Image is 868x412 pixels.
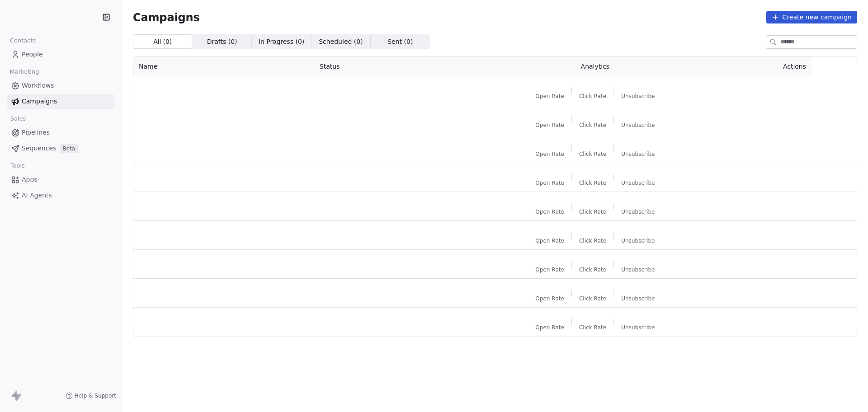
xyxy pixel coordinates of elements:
span: Unsubscribe [621,295,655,302]
a: People [7,47,114,62]
span: Click Rate [579,93,606,100]
span: Click Rate [579,150,606,158]
span: Open Rate [535,93,564,100]
span: Unsubscribe [621,208,655,215]
span: Click Rate [579,237,606,244]
span: Open Rate [535,237,564,244]
span: Marketing [6,65,43,79]
span: Click Rate [579,295,606,302]
span: Scheduled ( 0 ) [319,37,363,47]
th: Analytics [479,56,712,76]
span: Campaigns [133,11,200,23]
span: Unsubscribe [621,324,655,331]
span: Sent ( 0 ) [387,37,413,47]
a: Campaigns [7,94,114,109]
a: SequencesBeta [7,141,114,156]
th: Status [314,56,479,76]
span: Beta [60,144,78,153]
span: Click Rate [579,122,606,129]
span: Unsubscribe [621,150,655,158]
span: Drafts ( 0 ) [207,37,237,47]
button: Create new campaign [766,11,857,23]
span: Click Rate [579,324,606,331]
span: Unsubscribe [621,93,655,100]
span: Unsubscribe [621,266,655,273]
span: Sales [6,112,30,126]
span: Unsubscribe [621,237,655,244]
span: In Progress ( 0 ) [259,37,305,47]
span: Sequences [22,144,56,153]
span: Pipelines [22,128,50,137]
span: Open Rate [535,208,564,215]
span: Tools [6,159,28,173]
th: Name [133,56,314,76]
th: Actions [712,56,811,76]
span: Click Rate [579,208,606,215]
span: Click Rate [579,179,606,187]
span: Open Rate [535,295,564,302]
a: Pipelines [7,125,114,140]
span: Workflows [22,81,54,90]
span: Open Rate [535,266,564,273]
span: Open Rate [535,122,564,129]
span: Campaigns [22,97,57,106]
a: Workflows [7,78,114,93]
span: AI Agents [22,191,52,200]
span: Unsubscribe [621,179,655,187]
span: Open Rate [535,324,564,331]
a: Apps [7,172,114,187]
span: Unsubscribe [621,122,655,129]
span: Click Rate [579,266,606,273]
span: Open Rate [535,150,564,158]
span: People [22,50,43,59]
span: Contacts [6,34,40,47]
span: Open Rate [535,179,564,187]
span: Apps [22,175,38,184]
a: AI Agents [7,188,114,203]
span: Help & Support [75,392,116,399]
a: Help & Support [66,392,116,399]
